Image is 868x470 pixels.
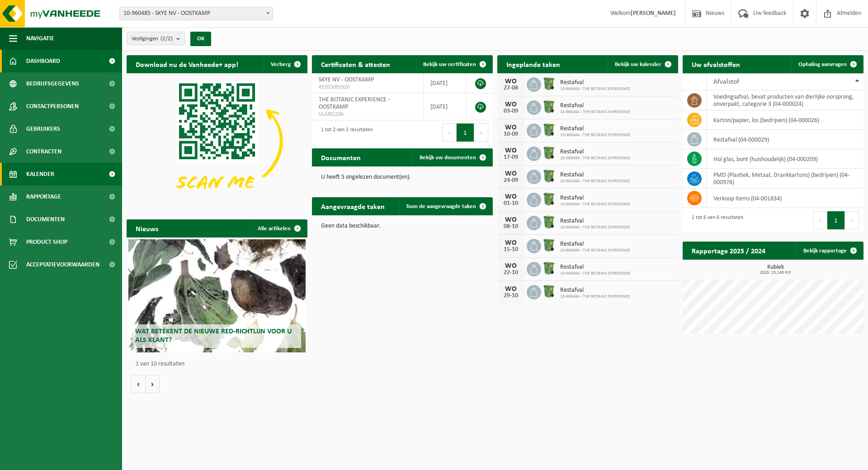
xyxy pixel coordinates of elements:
td: karton/papier, los (bedrijven) (04-000026) [707,110,863,130]
td: PMD (Plastiek, Metaal, Drankkartons) (bedrijven) (04-000978) [707,169,863,189]
h2: Aangevraagde taken [312,197,394,215]
button: Next [845,211,859,229]
div: 1 tot 6 van 6 resultaten [687,210,743,230]
span: 10-960485 - SKYE NV - OOSTKAMP [119,7,273,20]
span: Contracten [26,140,61,163]
span: Kalender [26,163,54,185]
span: Restafval [560,171,630,179]
img: WB-0370-HPE-GN-50 [541,122,557,138]
span: Bekijk uw kalender [615,62,661,67]
td: hol glas, bont (huishoudelijk) (04-000209) [707,149,863,169]
div: 08-10 [502,223,520,230]
span: 10-960484 - THE BOTANIC EXPERIENCE [560,86,630,92]
span: 10-960484 - THE BOTANIC EXPERIENCE [560,109,630,115]
span: Product Shop [26,231,67,253]
div: 15-10 [502,247,520,253]
span: Restafval [560,218,630,225]
button: Verberg [264,55,307,73]
div: 1 tot 2 van 2 resultaten [316,123,373,142]
span: Bedrijfsgegevens [26,72,79,95]
count: (2/2) [160,36,173,42]
button: 1 [827,211,845,229]
span: 10-960484 - THE BOTANIC EXPERIENCE [560,271,630,276]
a: Alle artikelen [250,219,307,237]
td: [DATE] [424,93,466,120]
a: Bekijk uw kalender [608,55,677,73]
span: Bekijk uw certificaten [423,62,476,67]
div: WO [502,78,520,85]
button: Vorige [131,375,146,393]
img: WB-0370-HPE-GN-50 [541,261,557,276]
div: 29-10 [502,293,520,299]
a: Toon de aangevraagde taken [399,197,492,215]
span: Contactpersonen [26,95,79,118]
div: WO [502,285,520,293]
span: Afvalstof [713,78,739,85]
span: Restafval [560,195,630,202]
button: Vestigingen(2/2) [127,32,185,45]
span: Rapportage [26,185,61,208]
h2: Documenten [312,148,370,166]
span: Dashboard [26,50,60,72]
button: 1 [457,123,474,142]
span: THE BOTANIC EXPERIENCE - OOSTKAMP [319,96,390,110]
button: Previous [442,123,457,142]
span: Restafval [560,264,630,271]
span: VLA901296 [319,111,416,118]
h2: Rapportage 2025 / 2024 [683,242,774,259]
div: 27-08 [502,85,520,91]
div: WO [502,101,520,108]
td: verkoop items (04-001834) [707,189,863,208]
a: Bekijk uw certificaten [416,55,492,73]
img: WB-0370-HPE-GN-50 [541,191,557,207]
span: Acceptatievoorwaarden [26,253,99,276]
img: WB-0370-HPE-GN-50 [541,99,557,114]
span: 10-960484 - THE BOTANIC EXPERIENCE [560,248,630,253]
h2: Uw afvalstoffen [683,55,749,73]
button: Previous [813,211,827,229]
a: Bekijk rapportage [796,242,863,260]
span: 10-960484 - THE BOTANIC EXPERIENCE [560,202,630,207]
img: WB-0370-HPE-GN-50 [541,145,557,161]
h2: Certificaten & attesten [312,55,399,73]
span: 10-960484 - THE BOTANIC EXPERIENCE [560,225,630,230]
span: Ophaling aanvragen [798,62,847,67]
div: WO [502,193,520,200]
div: WO [502,262,520,270]
span: 10-960484 - THE BOTANIC EXPERIENCE [560,156,630,161]
div: 10-09 [502,131,520,138]
p: U heeft 5 ongelezen document(en). [321,174,484,180]
img: WB-0370-HPE-GN-50 [541,168,557,184]
span: Restafval [560,125,630,133]
span: Restafval [560,287,630,294]
span: Verberg [271,62,291,67]
img: WB-0370-HPE-GN-50 [541,214,557,230]
span: Wat betekent de nieuwe RED-richtlijn voor u als klant? [135,328,292,344]
img: WB-0370-HPE-GN-50 [541,76,557,91]
span: 10-960484 - THE BOTANIC EXPERIENCE [560,294,630,299]
td: restafval (04-000029) [707,130,863,149]
div: WO [502,147,520,154]
a: Bekijk uw documenten [412,148,492,166]
span: Restafval [560,79,630,86]
img: Download de VHEPlus App [127,73,307,209]
span: SKYE NV - OOSTKAMP [319,76,374,83]
strong: [PERSON_NAME] [631,10,676,17]
span: 10-960484 - THE BOTANIC EXPERIENCE [560,133,630,138]
img: WB-0370-HPE-GN-50 [541,237,557,253]
span: Restafval [560,241,630,248]
h2: Download nu de Vanheede+ app! [127,55,247,73]
div: 03-09 [502,108,520,114]
span: Toon de aangevraagde taken [406,204,476,209]
button: Volgende [146,375,160,393]
span: 10-960484 - THE BOTANIC EXPERIENCE [560,179,630,184]
span: Gebruikers [26,118,60,140]
h3: Kubiek [687,264,863,275]
button: Next [474,123,488,142]
img: WB-0370-HPE-GN-50 [541,284,557,299]
td: [DATE] [424,73,466,93]
span: Vestigingen [132,32,173,46]
button: OK [190,32,211,46]
div: 24-09 [502,177,520,184]
span: Documenten [26,208,65,231]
